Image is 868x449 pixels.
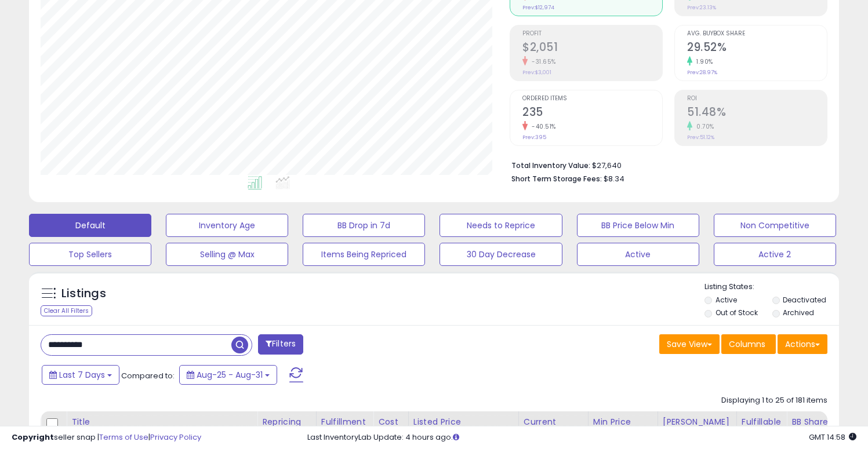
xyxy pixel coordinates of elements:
[687,105,827,121] h2: 51.48%
[577,214,699,237] button: BB Price Below Min
[778,334,827,354] button: Actions
[307,432,856,443] div: Last InventoryLab Update: 4 hours ago.
[809,432,856,443] span: 2025-09-8 14:58 GMT
[511,160,590,170] b: Total Inventory Value:
[692,57,713,66] small: 1.90%
[41,305,92,316] div: Clear All Filters
[522,4,554,11] small: Prev: $12,974
[716,295,737,305] label: Active
[721,395,827,406] div: Displaying 1 to 25 of 181 items
[604,173,624,184] span: $8.34
[511,174,602,184] b: Short Term Storage Fees:
[783,295,826,305] label: Deactivated
[166,214,288,237] button: Inventory Age
[714,214,836,237] button: Non Competitive
[121,370,175,381] span: Compared to:
[522,134,546,141] small: Prev: 395
[522,105,662,121] h2: 235
[528,57,556,66] small: -31.65%
[577,243,699,266] button: Active
[704,282,839,293] p: Listing States:
[303,243,425,266] button: Items Being Repriced
[522,96,662,102] span: Ordered Items
[197,369,263,381] span: Aug-25 - Aug-31
[783,308,814,317] label: Archived
[99,432,148,443] a: Terms of Use
[303,214,425,237] button: BB Drop in 7d
[166,243,288,266] button: Selling @ Max
[522,41,662,56] h2: $2,051
[61,286,106,302] h5: Listings
[29,243,151,266] button: Top Sellers
[721,334,776,354] button: Columns
[59,369,105,381] span: Last 7 Days
[12,432,54,443] strong: Copyright
[258,334,303,355] button: Filters
[687,69,717,76] small: Prev: 28.97%
[714,243,836,266] button: Active 2
[687,96,827,102] span: ROI
[692,122,714,131] small: 0.70%
[440,214,562,237] button: Needs to Reprice
[42,365,119,385] button: Last 7 Days
[12,432,201,443] div: seller snap | |
[528,122,556,131] small: -40.51%
[687,41,827,56] h2: 29.52%
[729,338,765,350] span: Columns
[522,69,551,76] small: Prev: $3,001
[687,31,827,37] span: Avg. Buybox Share
[29,214,151,237] button: Default
[179,365,277,385] button: Aug-25 - Aug-31
[511,158,819,171] li: $27,640
[687,134,714,141] small: Prev: 51.12%
[522,31,662,37] span: Profit
[440,243,562,266] button: 30 Day Decrease
[659,334,720,354] button: Save View
[716,308,758,317] label: Out of Stock
[687,4,716,11] small: Prev: 23.13%
[150,432,201,443] a: Privacy Policy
